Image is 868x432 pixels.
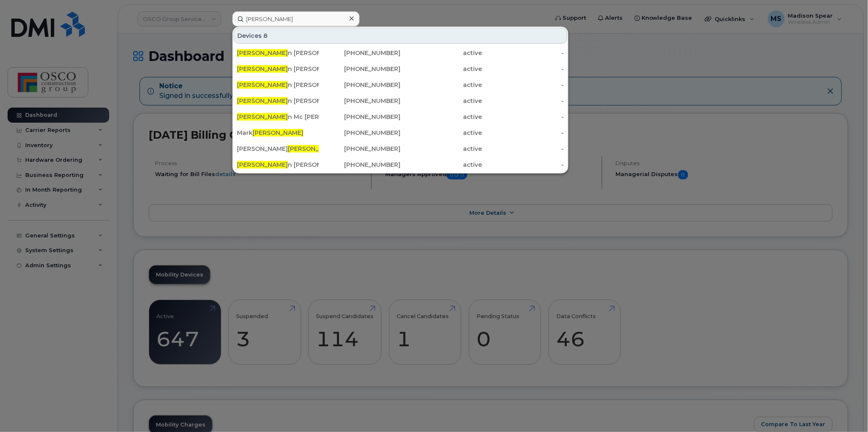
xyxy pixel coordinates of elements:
a: [PERSON_NAME]n Mc [PERSON_NAME][PHONE_NUMBER]active- [234,109,567,124]
span: [PERSON_NAME] [253,129,303,137]
div: [PHONE_NUMBER] [319,65,401,73]
span: [PERSON_NAME] [237,81,288,89]
div: n [PERSON_NAME] [237,81,319,89]
div: Devices [234,28,567,44]
a: [PERSON_NAME]n [PERSON_NAME][PHONE_NUMBER]active- [234,77,567,92]
div: [PHONE_NUMBER] [319,113,401,121]
div: [PHONE_NUMBER] [319,49,401,57]
div: active [400,49,482,57]
div: [PHONE_NUMBER] [319,97,401,105]
div: - [482,81,564,89]
a: [PERSON_NAME]n [PERSON_NAME][PHONE_NUMBER]active- [234,157,567,172]
div: n [PERSON_NAME]/Turbo Hub [237,97,319,105]
a: [PERSON_NAME]n [PERSON_NAME][PHONE_NUMBER]active- [234,45,567,61]
div: n [PERSON_NAME] [237,49,319,57]
div: n [PERSON_NAME] [237,161,319,169]
div: - [482,113,564,121]
div: [PHONE_NUMBER] [319,81,401,89]
a: [PERSON_NAME]n [PERSON_NAME]/Turbo Hub[PHONE_NUMBER]active- [234,93,567,108]
div: - [482,65,564,73]
span: [PERSON_NAME] [288,145,339,153]
span: [PERSON_NAME] [237,97,288,105]
div: [PHONE_NUMBER] [319,161,401,169]
div: n Mc [PERSON_NAME] [237,113,319,121]
div: active [400,97,482,105]
span: [PERSON_NAME] [237,65,288,73]
span: 8 [263,32,268,40]
div: - [482,97,564,105]
div: active [400,65,482,73]
span: [PERSON_NAME] [237,113,288,121]
div: - [482,129,564,137]
div: active [400,113,482,121]
span: [PERSON_NAME] [237,49,288,57]
div: Mark [237,129,319,137]
div: n [PERSON_NAME] Tablet [237,65,319,73]
div: active [400,145,482,153]
div: - [482,49,564,57]
div: [PHONE_NUMBER] [319,145,401,153]
a: [PERSON_NAME][PERSON_NAME][PHONE_NUMBER]active- [234,141,567,156]
div: - [482,161,564,169]
div: [PERSON_NAME] [237,145,319,153]
a: Mark[PERSON_NAME][PHONE_NUMBER]active- [234,125,567,140]
a: [PERSON_NAME]n [PERSON_NAME] Tablet[PHONE_NUMBER]active- [234,61,567,76]
div: active [400,81,482,89]
div: active [400,129,482,137]
div: [PHONE_NUMBER] [319,129,401,137]
div: - [482,145,564,153]
span: [PERSON_NAME] [237,161,288,169]
div: active [400,161,482,169]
